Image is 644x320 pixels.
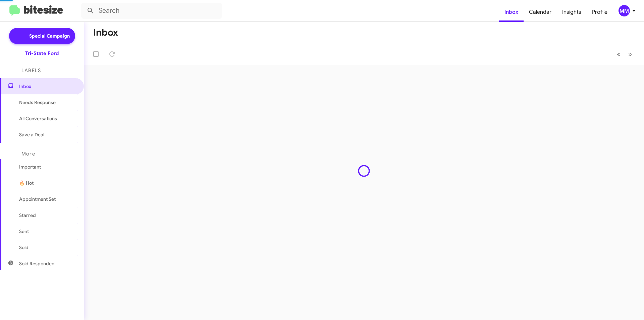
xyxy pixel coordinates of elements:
button: Previous [613,47,625,61]
button: MM [613,5,637,16]
span: « [617,50,621,58]
span: Important [19,164,76,170]
span: Labels [21,67,41,74]
span: Appointment Set [19,196,56,202]
nav: Page navigation example [613,47,636,61]
span: Needs Response [19,99,76,106]
span: » [628,50,632,58]
span: Sold [19,244,29,251]
button: Next [624,47,636,61]
div: MM [619,5,630,16]
span: 🔥 Hot [19,180,34,186]
input: Search [81,3,222,19]
a: Insights [557,2,587,22]
span: More [21,151,35,157]
span: Save a Deal [19,131,44,138]
span: Sold Responded [19,260,55,267]
span: Starred [19,212,36,219]
h1: Inbox [93,27,118,38]
span: Inbox [19,83,76,90]
span: Special Campaign [29,33,70,39]
span: All Conversations [19,115,57,122]
span: Sent [19,228,29,235]
a: Profile [587,2,613,22]
a: Special Campaign [9,28,75,44]
div: Tri-State Ford [25,50,59,57]
a: Inbox [499,2,524,22]
a: Calendar [524,2,557,22]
